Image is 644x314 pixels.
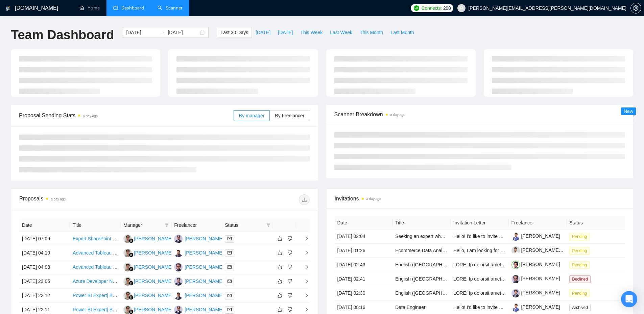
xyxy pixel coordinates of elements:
td: [DATE] 02:41 [335,272,393,286]
span: swap-right [160,30,165,35]
img: c1JthkQ4GJZrkvWCUp9YV0yhMO-9LQgMOwVmRpscJbqYACUxayN89CcyQLCa68rtlg [511,232,520,241]
span: Declined [569,275,591,283]
a: [PERSON_NAME] [511,276,560,281]
img: c14_m3-n9L2b8ChMVLir0K3Eh_kf3q5yRQQmBgfPinBXGQwPA77U-vsRi3t20JJ6vu [511,261,520,269]
button: Last Week [326,27,356,38]
span: dislike [288,236,292,241]
button: This Month [356,27,387,38]
a: Advanced Tableau Expert Needed for Data Visualization Project [73,250,207,256]
button: dislike [286,263,294,271]
img: gigradar-bm.png [129,281,134,286]
td: [DATE] 22:12 [19,289,70,303]
button: dislike [286,277,294,285]
span: like [278,293,282,298]
span: dislike [288,250,292,256]
a: homeHome [79,5,100,11]
div: [PERSON_NAME] [185,235,223,242]
img: RG [123,277,132,286]
a: Seeking an expert who can independently manage and improve a streamlined data workflow. [395,234,590,239]
td: English (UK) Voice Actors Needed for Fictional Character Recording [392,258,451,272]
a: searchScanner [158,5,183,11]
span: Last Month [390,29,414,36]
span: Last Week [330,29,352,36]
td: Seeking an expert who can independently manage and improve a streamlined data workflow. [392,230,451,244]
a: RG[PERSON_NAME] [123,292,173,298]
a: Pending [569,248,592,253]
td: [DATE] 04:08 [19,260,70,274]
span: setting [631,5,641,11]
button: This Week [296,27,326,38]
a: RG[PERSON_NAME] [123,307,173,312]
img: logo [6,3,10,14]
span: dislike [288,279,292,284]
th: Date [19,219,70,232]
a: [PERSON_NAME] [511,304,560,310]
img: c1_b-3LxvPuIcWN9kwfYFA0hPG2uDvHKpbSFlJ2AFVdWPaDM4X8nEQFpEvDxWcnB36 [511,246,520,255]
img: YK [174,249,183,257]
div: [PERSON_NAME] [134,277,173,285]
span: [DATE] [256,29,270,36]
span: Scanner Breakdown [334,110,625,119]
span: right [299,307,309,312]
td: [DATE] 02:43 [335,258,393,272]
button: like [276,235,284,243]
td: Advanced Tableau Expert Needed for Data Visualization Project [70,260,121,274]
img: upwork-logo.png [414,5,419,11]
a: English ([GEOGRAPHIC_DATA]) Voice Actors Needed for Fictional Character Recording [395,276,580,282]
button: like [276,263,284,271]
span: mail [228,308,232,312]
button: like [276,277,284,285]
span: right [299,250,309,255]
span: filter [266,223,270,227]
img: PG [174,306,183,314]
span: New [624,108,633,114]
a: setting [630,5,641,11]
a: [PERSON_NAME] [511,233,560,239]
a: PG[PERSON_NAME] [174,307,223,312]
td: Expert SharePoint Website Developer Needed [70,232,121,246]
span: mail [228,251,232,255]
th: Freelancer [171,219,222,232]
a: RG[PERSON_NAME] [123,236,173,241]
button: Last Month [387,27,418,38]
th: Manager [121,219,171,232]
time: a day ago [83,114,98,118]
span: right [299,236,309,241]
img: RG [123,249,132,257]
button: like [276,249,284,257]
td: [DATE] 02:04 [335,230,393,244]
a: English ([GEOGRAPHIC_DATA]) Voice Actors Needed for Fictional Character Recording [395,290,580,296]
button: dislike [286,291,294,299]
span: like [278,307,282,312]
a: Archived [569,305,593,310]
span: like [278,250,282,256]
div: [PERSON_NAME] [134,249,173,257]
span: right [299,293,309,298]
th: Title [70,219,121,232]
img: gigradar-bm.png [129,267,134,271]
div: [PERSON_NAME] [134,292,173,299]
span: dashboard [113,5,118,10]
a: YK[PERSON_NAME] [174,292,223,298]
div: [PERSON_NAME] [134,263,173,271]
time: a day ago [390,113,405,117]
button: [DATE] [274,27,296,38]
a: NS[PERSON_NAME] [174,264,223,269]
span: user [459,6,464,10]
span: Last 30 Days [220,29,248,36]
img: gigradar-bm.png [129,238,134,243]
td: [DATE] 04:10 [19,246,70,260]
span: By Freelancer [275,113,304,118]
a: [PERSON_NAME] [PERSON_NAME] [511,247,600,253]
span: filter [165,223,169,227]
a: Declined [569,276,593,282]
td: Azure Developer Needed – Connect Crisp Chat API to Azure SQL & Power BI [70,274,121,289]
a: English ([GEOGRAPHIC_DATA]) Voice Actors Needed for Fictional Character Recording [395,262,580,267]
td: Power BI Expert| Business Intelligence Analyst Engineer [70,289,121,303]
span: mail [228,265,232,269]
button: dislike [286,235,294,243]
td: [DATE] 02:30 [335,286,393,300]
span: like [278,279,282,284]
span: dislike [288,264,292,270]
span: This Month [360,29,383,36]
